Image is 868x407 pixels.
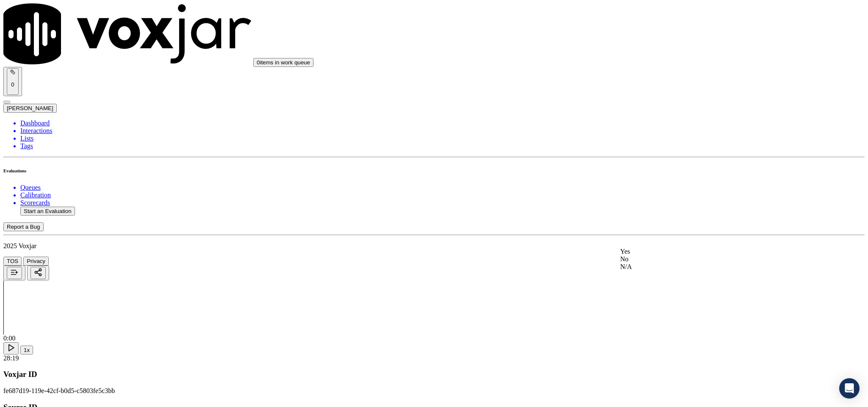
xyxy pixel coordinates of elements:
[839,378,860,399] div: Open Intercom Messenger
[20,346,33,354] button: 1x
[253,58,313,67] button: 0items in work queue
[10,81,15,88] p: 0
[3,67,22,96] button: 0
[20,135,865,142] a: Lists
[20,191,865,199] a: Calibration
[20,184,865,191] a: Queues
[20,142,865,150] a: Tags
[620,255,818,263] div: No
[3,104,57,113] button: [PERSON_NAME]
[23,257,49,266] button: Privacy
[7,105,53,111] span: [PERSON_NAME]
[7,68,19,95] button: 0
[20,127,865,135] a: Interactions
[3,168,865,173] h6: Evaluations
[20,207,75,216] button: Start an Evaluation
[3,3,252,64] img: voxjar logo
[20,199,865,207] a: Scorecards
[3,222,44,231] button: Report a Bug
[620,248,818,255] div: Yes
[3,387,865,395] p: fe687d19-119e-42cf-b0d5-c5803fe5c3bb
[3,370,865,379] h3: Voxjar ID
[3,257,22,266] button: TOS
[3,242,865,250] p: 2025 Voxjar
[620,263,818,271] div: N/A
[3,354,865,362] div: 28:19
[3,335,865,342] div: 0:00
[20,119,865,127] a: Dashboard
